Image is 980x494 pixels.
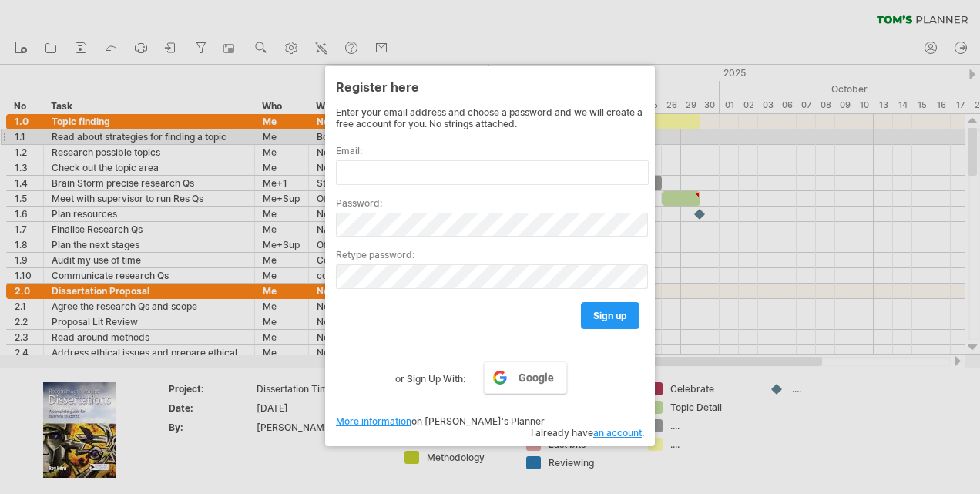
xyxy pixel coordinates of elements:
[336,145,644,156] label: Email:
[336,415,545,427] span: on [PERSON_NAME]'s Planner
[336,72,644,100] div: Register here
[336,197,644,209] label: Password:
[336,415,411,427] a: More information
[336,249,644,260] label: Retype password:
[593,310,627,321] span: sign up
[519,371,554,384] span: Google
[593,427,642,439] a: an account
[336,106,644,129] div: Enter your email address and choose a password and we will create a free account for you. No stri...
[484,361,567,394] a: Google
[581,302,639,329] a: sign up
[395,361,465,388] label: or Sign Up With:
[531,427,644,439] span: I already have .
